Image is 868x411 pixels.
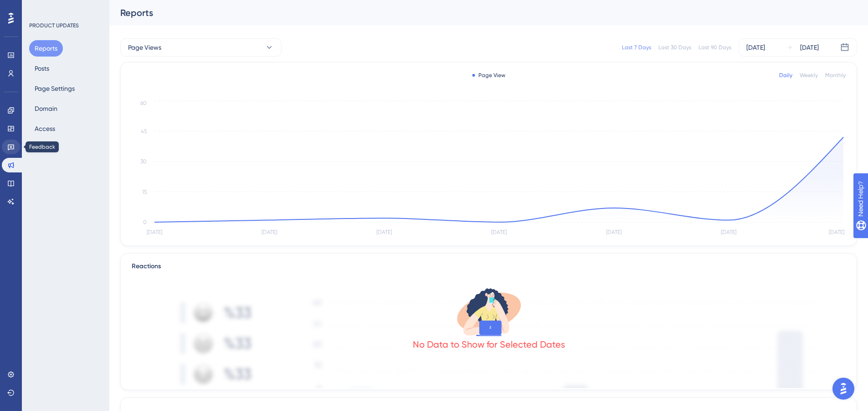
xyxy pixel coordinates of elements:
[829,229,844,235] tspan: [DATE]
[800,72,818,79] div: Weekly
[800,42,819,53] div: [DATE]
[143,219,147,225] tspan: 0
[491,229,507,235] tspan: [DATE]
[29,60,55,77] button: Posts
[120,38,282,57] button: Page Views
[721,229,736,235] tspan: [DATE]
[606,229,621,235] tspan: [DATE]
[472,72,505,79] div: Page View
[262,229,277,235] tspan: [DATE]
[658,44,691,51] div: Last 30 Days
[376,229,392,235] tspan: [DATE]
[132,261,846,272] div: Reactions
[140,100,147,106] tspan: 60
[140,158,147,165] tspan: 30
[120,6,834,19] div: Reports
[29,120,61,137] button: Access
[142,189,147,195] tspan: 15
[29,100,63,117] button: Domain
[779,72,792,79] div: Daily
[141,128,147,135] tspan: 45
[413,338,565,351] div: No Data to Show for Selected Dates
[825,72,846,79] div: Monthly
[128,42,161,53] span: Page Views
[699,44,731,51] div: Last 90 Days
[746,42,765,53] div: [DATE]
[29,22,79,29] div: PRODUCT UPDATES
[21,2,57,13] span: Need Help?
[147,229,162,235] tspan: [DATE]
[29,40,63,57] button: Reports
[830,375,857,402] iframe: UserGuiding AI Assistant Launcher
[622,44,651,51] div: Last 7 Days
[29,80,80,97] button: Page Settings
